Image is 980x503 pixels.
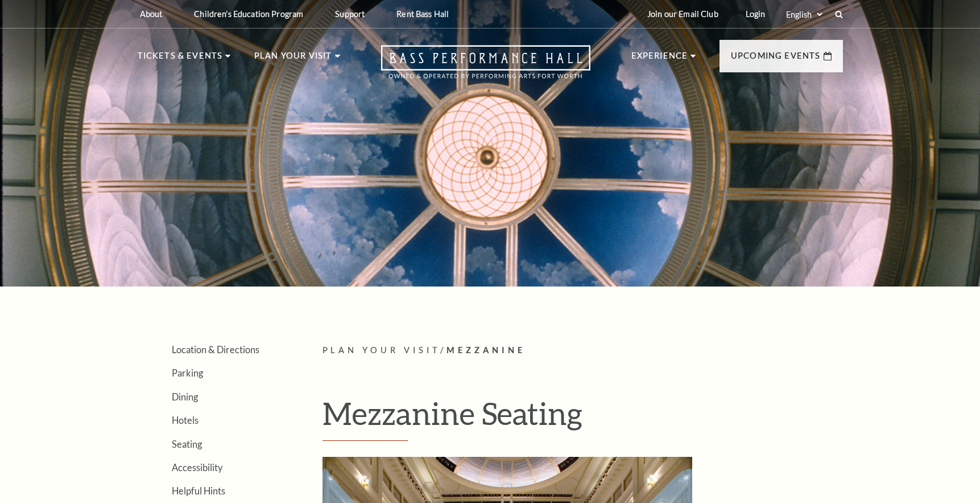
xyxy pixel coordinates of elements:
[322,395,843,441] h1: Mezzanine Seating
[322,345,441,355] span: Plan Your Visit
[446,345,526,355] span: Mezzanine
[335,9,365,19] p: Support
[172,391,198,402] a: Dining
[731,49,821,69] p: Upcoming Events
[172,439,202,449] a: Seating
[172,344,259,355] a: Location & Directions
[172,415,199,426] a: Hotels
[784,9,824,20] select: Select:
[172,485,225,496] a: Helpful Hints
[631,49,688,69] p: Experience
[138,49,223,69] p: Tickets & Events
[254,49,332,69] p: Plan Your Visit
[194,9,303,19] p: Children's Education Program
[396,9,449,19] p: Rent Bass Hall
[140,9,163,19] p: About
[172,462,222,473] a: Accessibility
[322,343,843,358] p: /
[172,367,203,378] a: Parking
